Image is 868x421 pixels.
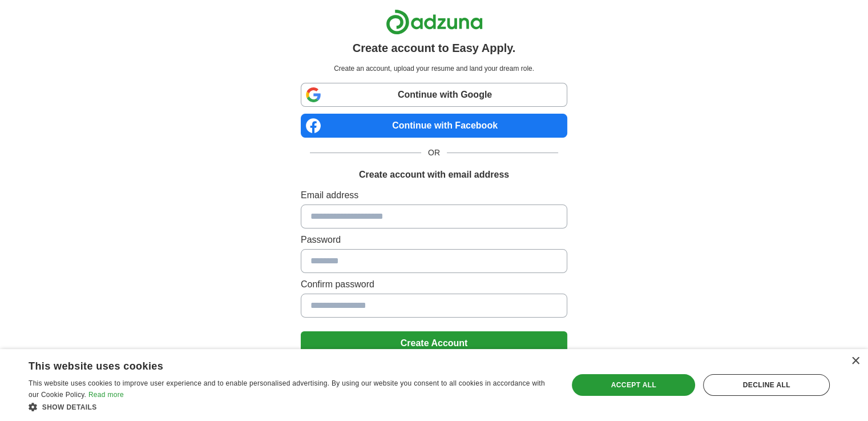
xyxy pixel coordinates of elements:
[301,233,567,247] label: Password
[851,357,859,366] div: Close
[42,403,97,411] span: Show details
[353,39,516,57] h1: Create account to Easy Apply.
[29,379,545,399] span: This website uses cookies to improve user experience and to enable personalised advertising. By u...
[29,356,523,373] div: This website uses cookies
[29,401,552,412] div: Show details
[301,83,567,107] a: Continue with Google
[703,374,830,396] div: Decline all
[572,374,695,396] div: Accept all
[359,168,509,182] h1: Create account with email address
[301,278,567,291] label: Confirm password
[421,147,447,159] span: OR
[301,114,567,138] a: Continue with Facebook
[301,189,567,202] label: Email address
[303,63,565,74] p: Create an account, upload your resume and land your dream role.
[386,9,483,35] img: Adzuna logo
[301,331,567,355] button: Create Account
[88,391,124,399] a: Read more, opens a new window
